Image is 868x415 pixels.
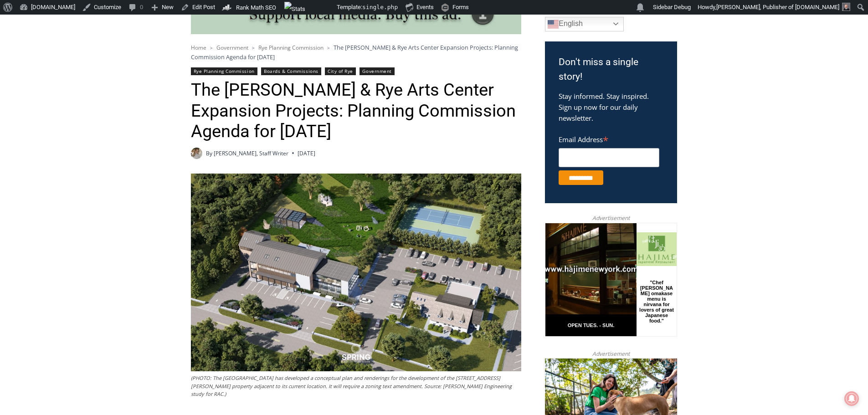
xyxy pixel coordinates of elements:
a: City of Rye [325,67,356,75]
span: > [327,45,330,51]
img: en [548,19,559,30]
a: Home [191,44,206,51]
a: Intern @ [DOMAIN_NAME] [219,88,442,113]
a: Author image [191,148,202,159]
h1: The [PERSON_NAME] & Rye Arts Center Expansion Projects: Planning Commission Agenda for [DATE] [191,80,521,142]
time: [DATE] [298,149,315,158]
p: Stay informed. Stay inspired. Sign up now for our daily newsletter. [559,91,663,123]
a: Government [216,44,248,51]
img: (PHOTO: The Rye Arts Center has developed a conceptual plan and renderings for the development of... [191,174,521,371]
label: Email Address [559,130,659,147]
span: single.php [362,4,398,10]
span: > [252,45,255,51]
a: Open Tues. - Sun. [PHONE_NUMBER] [0,92,92,113]
a: English [545,17,624,31]
span: By [206,149,212,158]
a: Government [360,67,394,75]
img: Views over 48 hours. Click for more Jetpack Stats. [284,2,335,13]
a: Rye Planning Commission [258,44,324,51]
span: Advertisement [583,349,639,358]
h3: Don't miss a single story! [559,55,663,84]
nav: Breadcrumbs [191,43,521,61]
figcaption: (PHOTO: The [GEOGRAPHIC_DATA] has developed a conceptual plan and renderings for the development ... [191,374,521,398]
span: Advertisement [583,214,639,222]
span: Open Tues. - Sun. [PHONE_NUMBER] [3,94,89,128]
img: (PHOTO: MyRye.com Summer 2023 intern Beatrice Larzul.) [191,148,202,159]
a: Boards & Commissions [261,67,321,75]
span: Intern @ [DOMAIN_NAME] [238,91,422,111]
div: Apply Now <> summer and RHS senior internships available [230,0,431,88]
a: [PERSON_NAME], Staff Writer [214,149,288,157]
span: Rank Math SEO [236,4,276,11]
span: The [PERSON_NAME] & Rye Arts Center Expansion Projects: Planning Commission Agenda for [DATE] [191,43,518,61]
span: [PERSON_NAME], Publisher of [DOMAIN_NAME] [716,4,839,10]
div: "Chef [PERSON_NAME] omakase menu is nirvana for lovers of great Japanese food." [93,57,129,109]
a: Rye Planning Commission [191,67,257,75]
span: > [210,45,213,51]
